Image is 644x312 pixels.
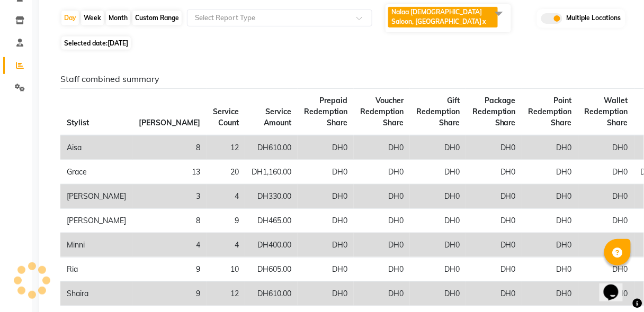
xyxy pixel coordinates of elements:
span: Prepaid Redemption Share [304,96,347,127]
td: DH0 [410,135,466,160]
div: Day [61,11,79,25]
span: Package Redemption Share [472,96,516,127]
td: Grace [60,160,132,184]
td: 4 [207,233,245,257]
div: Custom Range [132,11,182,25]
td: DH0 [466,208,522,233]
span: Voucher Redemption Share [360,96,404,127]
td: DH610.00 [245,281,298,306]
span: Multiple Locations [567,13,621,24]
td: DH465.00 [245,208,298,233]
td: DH0 [466,135,522,160]
span: Nalaa [DEMOGRAPHIC_DATA] Saloon, [GEOGRAPHIC_DATA] [391,8,482,25]
td: DH400.00 [245,233,298,257]
td: DH0 [298,233,354,257]
td: 8 [132,135,207,160]
td: DH0 [354,281,410,306]
td: DH0 [298,257,354,281]
td: [PERSON_NAME] [60,208,132,233]
td: DH610.00 [245,135,298,160]
span: [DATE] [108,39,128,47]
td: DH0 [466,257,522,281]
td: 13 [132,160,207,184]
td: DH0 [354,208,410,233]
td: Aisa [60,135,132,160]
td: DH0 [354,184,410,208]
td: DH0 [410,184,466,208]
td: DH0 [466,281,522,306]
td: DH0 [522,257,578,281]
td: Minni [60,233,132,257]
td: DH0 [298,135,354,160]
td: DH0 [578,135,634,160]
td: DH0 [354,233,410,257]
td: 9 [132,257,207,281]
td: DH0 [466,184,522,208]
span: Selected date: [61,36,131,50]
td: DH0 [522,184,578,208]
td: DH330.00 [245,184,298,208]
td: DH605.00 [245,257,298,281]
td: DH0 [578,184,634,208]
td: DH0 [578,281,634,306]
td: DH0 [298,208,354,233]
iframe: chat widget [600,270,633,301]
td: DH0 [410,233,466,257]
td: 9 [132,281,207,306]
div: Month [106,11,130,25]
td: DH0 [298,184,354,208]
span: Stylist [67,118,89,127]
td: 20 [207,160,245,184]
td: DH1,160.00 [245,160,298,184]
td: DH0 [410,257,466,281]
td: 3 [132,184,207,208]
td: DH0 [578,257,634,281]
td: 4 [207,184,245,208]
a: x [481,17,486,25]
td: Shaira [60,281,132,306]
td: DH0 [466,233,522,257]
span: Point Redemption Share [529,96,572,127]
div: Week [81,11,104,25]
span: Service Amount [264,107,291,127]
td: DH0 [522,281,578,306]
td: DH0 [578,233,634,257]
td: 12 [207,135,245,160]
td: DH0 [522,233,578,257]
td: DH0 [354,257,410,281]
td: DH0 [410,208,466,233]
td: 8 [132,208,207,233]
td: 9 [207,208,245,233]
td: Ria [60,257,132,281]
td: DH0 [410,160,466,184]
span: Wallet Redemption Share [585,96,628,127]
td: DH0 [578,160,634,184]
td: DH0 [578,208,634,233]
td: 12 [207,281,245,306]
td: DH0 [522,208,578,233]
td: DH0 [354,135,410,160]
td: DH0 [522,160,578,184]
td: DH0 [410,281,466,306]
span: Service Count [213,107,239,127]
h6: Staff combined summary [60,74,621,84]
span: [PERSON_NAME] [139,118,200,127]
td: DH0 [522,135,578,160]
td: 10 [207,257,245,281]
td: DH0 [298,281,354,306]
td: DH0 [466,160,522,184]
td: 4 [132,233,207,257]
span: Gift Redemption Share [416,96,460,127]
td: DH0 [354,160,410,184]
td: DH0 [298,160,354,184]
td: [PERSON_NAME] [60,184,132,208]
